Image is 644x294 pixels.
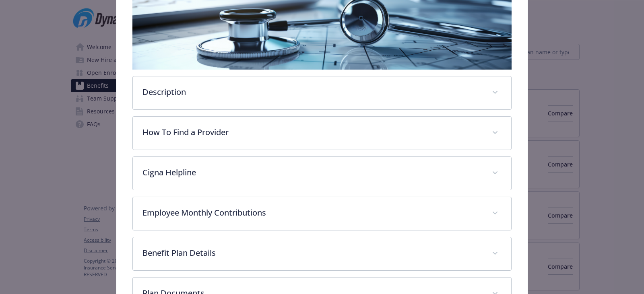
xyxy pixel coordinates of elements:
p: Employee Monthly Contributions [142,207,482,219]
div: Benefit Plan Details [133,237,511,270]
p: Benefit Plan Details [142,247,482,259]
p: Description [142,86,482,98]
p: Cigna Helpline [142,167,482,179]
p: How To Find a Provider [142,126,482,138]
div: How To Find a Provider [133,117,511,150]
div: Description [133,76,511,109]
div: Employee Monthly Contributions [133,197,511,230]
div: Cigna Helpline [133,157,511,190]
